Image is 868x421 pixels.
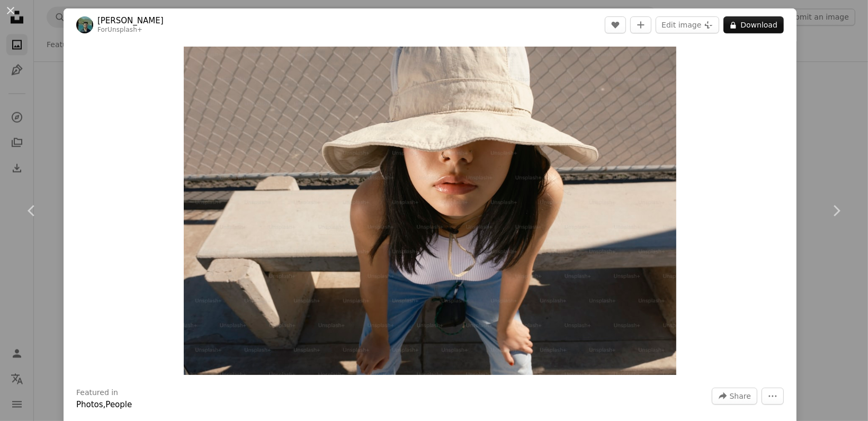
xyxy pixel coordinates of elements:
[762,388,784,405] button: More Actions
[184,47,676,375] button: Zoom in on this image
[723,16,784,33] button: Download
[76,400,103,409] a: Photos
[103,400,106,409] span: ,
[730,388,751,404] span: Share
[656,16,719,33] button: Edit image
[605,16,626,33] button: Like
[804,160,868,262] a: Next
[76,16,93,33] img: Go to Adolfo Félix's profile
[105,400,132,409] a: People
[712,388,757,405] button: Share this image
[97,15,164,26] a: [PERSON_NAME]
[76,388,118,398] h3: Featured in
[184,47,676,375] img: A young girl wearing a white hat sitting on a bench
[97,26,164,34] div: For
[630,16,651,33] button: Add to Collection
[108,26,142,33] a: Unsplash+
